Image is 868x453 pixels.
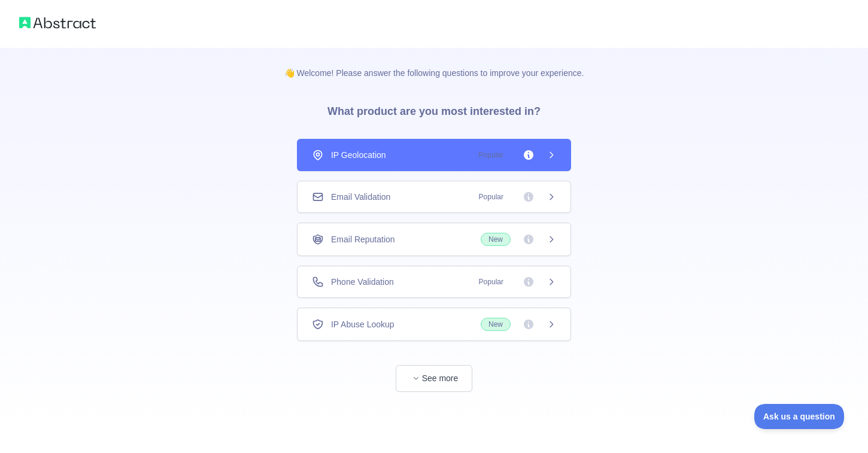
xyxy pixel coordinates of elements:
[396,365,472,392] button: See more
[472,191,511,203] span: Popular
[331,191,390,203] span: Email Validation
[331,276,394,288] span: Phone Validation
[472,149,511,161] span: Popular
[19,14,96,31] img: Abstract logo
[481,233,511,246] span: New
[265,48,603,79] p: 👋 Welcome! Please answer the following questions to improve your experience.
[308,79,560,139] h3: What product are you most interested in?
[331,318,394,330] span: IP Abuse Lookup
[754,404,844,429] iframe: Toggle Customer Support
[481,318,511,331] span: New
[472,276,511,288] span: Popular
[331,149,386,161] span: IP Geolocation
[331,233,395,245] span: Email Reputation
